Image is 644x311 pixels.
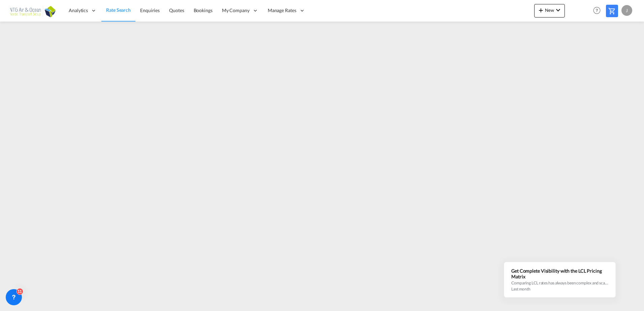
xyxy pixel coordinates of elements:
md-icon: icon-chevron-down [554,6,562,14]
span: Rate Search [106,7,131,13]
span: My Company [222,7,250,14]
div: Help [591,5,606,17]
span: Enquiries [140,7,160,13]
md-icon: icon-plus 400-fg [537,6,545,14]
span: Bookings [194,7,213,13]
span: Analytics [69,7,88,14]
span: Quotes [169,7,184,13]
button: icon-plus 400-fgNewicon-chevron-down [534,4,565,18]
span: Manage Rates [268,7,296,14]
span: Help [591,5,603,16]
span: New [537,7,562,13]
div: J [621,5,632,16]
img: c10840d0ab7511ecb0716db42be36143.png [10,3,56,18]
